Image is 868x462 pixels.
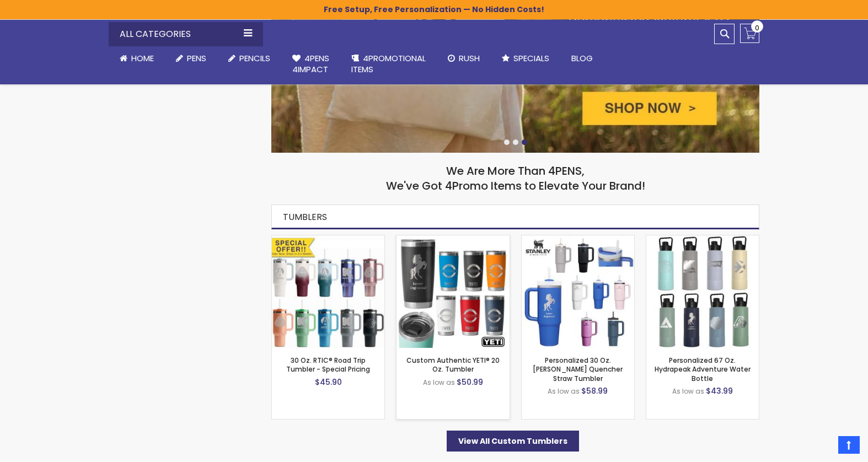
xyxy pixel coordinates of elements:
[646,235,759,348] img: Personalized 67 Oz. Hydrapeak Adventure Water Bottle
[777,432,868,462] iframe: Google Customer Reviews
[131,52,154,64] span: Home
[423,378,455,387] span: As low as
[513,52,549,64] span: Specials
[646,235,759,244] a: Personalized 67 Oz. Hydrapeak Adventure Water Bottle
[491,46,560,71] a: Specials
[581,385,608,396] span: $58.99
[109,22,263,46] div: All Categories
[655,356,751,383] a: Personalized 67 Oz. Hydrapeak Adventure Water Bottle
[740,24,759,43] a: 0
[351,52,426,75] span: 4PROMOTIONAL ITEMS
[109,46,165,71] a: Home
[281,46,340,82] a: 4Pens4impact
[239,52,270,64] span: Pencils
[340,46,437,82] a: 4PROMOTIONALITEMS
[706,385,733,396] span: $43.99
[522,235,634,244] a: Personalized 30 Oz. Stanley Quencher Straw Tumbler
[560,46,604,71] a: Blog
[437,46,491,71] a: Rush
[165,46,217,71] a: Pens
[397,235,509,244] a: Custom Authentic YETI® 20 Oz. Tumbler
[272,235,384,348] img: 30 Oz. RTIC® Road Trip Tumbler - Special Pricing
[571,52,593,64] span: Blog
[522,235,634,348] img: Personalized 30 Oz. Stanley Quencher Straw Tumbler
[286,356,370,374] a: 30 Oz. RTIC® Road Trip Tumbler - Special Pricing
[397,235,509,348] img: Custom Authentic YETI® 20 Oz. Tumbler
[271,205,759,229] h2: Tumblers
[187,52,206,64] span: Pens
[271,164,759,194] h2: We Are More Than 4PENS, We've Got 4Promo Items to Elevate Your Brand!
[459,52,480,64] span: Rush
[272,235,384,244] a: 30 Oz. RTIC® Road Trip Tumbler - Special Pricing
[292,52,329,75] span: 4Pens 4impact
[406,356,500,374] a: Custom Authentic YETI® 20 Oz. Tumbler
[548,386,580,396] span: As low as
[755,23,759,33] span: 0
[457,377,483,388] span: $50.99
[458,436,567,447] span: View All Custom Tumblers
[533,356,623,383] a: Personalized 30 Oz. [PERSON_NAME] Quencher Straw Tumbler
[217,46,281,71] a: Pencils
[315,377,342,388] span: $45.90
[447,431,579,452] a: View All Custom Tumblers
[672,386,704,396] span: As low as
